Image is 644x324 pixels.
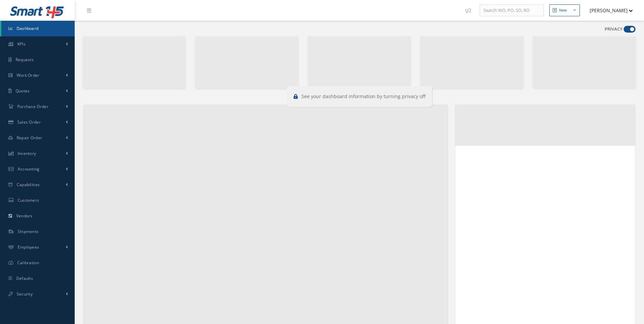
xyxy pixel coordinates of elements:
span: Calibration [17,260,39,266]
span: Requests [16,57,34,62]
span: Repair Order [17,135,42,141]
span: Capabilities [17,182,40,187]
span: Customers [18,197,39,203]
input: Search WO, PO, SO, RO [480,4,544,17]
span: Quotes [16,88,30,94]
span: See your dashboard information by turning privacy off [301,93,425,100]
span: Dashboard [17,25,39,31]
button: [PERSON_NAME] [583,4,633,17]
span: KPIs [17,41,25,47]
span: Work Order [17,72,40,78]
button: New [549,4,580,16]
span: Accounting [18,166,40,172]
span: Purchase Order [17,104,49,109]
span: Shipments [18,229,39,234]
a: Dashboard [1,21,75,36]
span: Inventory [18,150,36,156]
span: Defaults [16,275,33,281]
span: Employees [18,244,39,250]
span: Sales Order [17,119,41,125]
span: Security [17,291,33,297]
label: PRIVACY [605,26,623,33]
span: Vendors [16,213,33,219]
div: New [559,7,567,13]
